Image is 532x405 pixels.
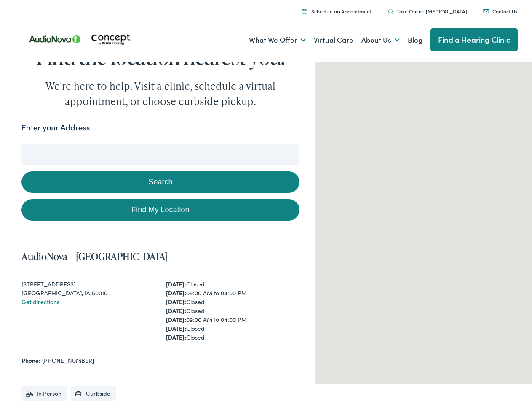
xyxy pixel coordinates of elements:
li: In Person [21,383,67,398]
div: [GEOGRAPHIC_DATA], IA 50010 [21,286,155,295]
strong: [DATE]: [166,277,186,286]
strong: Phone: [21,354,40,362]
strong: [DATE]: [166,286,186,294]
a: Blog [408,22,422,53]
h1: Find the location nearest you. [21,42,299,65]
input: Enter your address or zip code [21,141,299,162]
div: [STREET_ADDRESS] [21,277,155,286]
li: Curbside [71,383,116,398]
strong: [DATE]: [166,313,186,321]
strong: [DATE]: [166,330,186,339]
a: Contact Us [483,5,517,12]
a: [PHONE_NUMBER] [42,354,94,362]
button: Search [21,169,299,190]
div: Closed 09:00 AM to 04:00 PM Closed Closed 09:00 AM to 04:00 PM Closed Closed [166,277,299,339]
img: utility icon [388,6,393,11]
img: A calendar icon to schedule an appointment at Concept by Iowa Hearing. [302,6,307,11]
a: Take Online [MEDICAL_DATA] [388,5,467,12]
div: We're here to help. Visit a clinic, schedule a virtual appointment, or choose curbside pickup. [26,76,295,106]
a: Schedule an Appointment [302,5,372,12]
a: Find My Location [21,197,299,218]
a: Virtual Care [314,22,353,53]
a: AudioNova – [GEOGRAPHIC_DATA] [21,247,168,261]
strong: [DATE]: [166,304,186,312]
img: utility icon [483,7,489,11]
a: Find a Hearing Clinic [430,26,518,49]
strong: [DATE]: [166,295,186,303]
a: What We Offer [249,22,306,53]
strong: [DATE]: [166,321,186,330]
a: About Us [361,22,400,53]
label: Enter your Address [21,119,90,131]
a: Get directions [21,295,59,303]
